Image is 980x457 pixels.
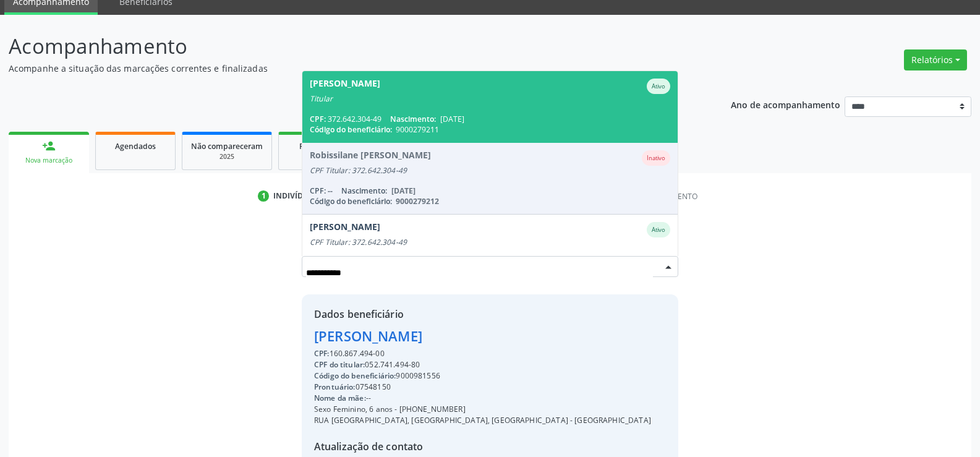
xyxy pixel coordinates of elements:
[314,326,651,346] div: [PERSON_NAME]
[314,348,330,359] span: CPF:
[652,82,665,90] small: Ativo
[17,156,80,165] div: Nova marcação
[314,393,651,404] div: --
[310,114,670,124] div: 372.642.304-49
[314,359,651,370] div: 052.741.494-80
[310,222,380,237] div: [PERSON_NAME]
[310,114,326,124] span: CPF:
[731,96,840,112] p: Ano de acompanhamento
[9,31,683,62] p: Acompanhamento
[396,124,439,135] span: 9000279211
[258,190,269,202] div: 1
[314,359,365,370] span: CPF do titular:
[314,382,651,393] div: 07548150
[314,439,651,454] div: Atualização de contato
[314,348,651,359] div: 160.867.494-00
[314,415,651,426] div: RUA [GEOGRAPHIC_DATA], [GEOGRAPHIC_DATA], [GEOGRAPHIC_DATA] - [GEOGRAPHIC_DATA]
[904,49,967,70] button: Relatórios
[191,141,263,152] span: Não compareceram
[310,79,380,94] div: [PERSON_NAME]
[310,237,670,247] div: CPF Titular: 372.642.304-49
[314,370,396,381] span: Código do beneficiário:
[314,404,651,415] div: Sexo Feminino, 6 anos - [PHONE_NUMBER]
[440,114,464,124] span: [DATE]
[310,124,392,135] span: Código do beneficiário:
[314,370,651,382] div: 9000981556
[314,307,651,322] div: Dados beneficiário
[310,94,670,104] div: Titular
[273,190,315,202] div: Indivíduo
[115,141,156,152] span: Agendados
[314,393,366,403] span: Nome da mãe:
[652,226,665,234] small: Ativo
[390,114,436,124] span: Nascimento:
[314,382,356,392] span: Prontuário:
[42,139,56,153] div: person_add
[288,152,349,161] div: 2025
[191,152,263,161] div: 2025
[9,62,683,75] p: Acompanhe a situação das marcações correntes e finalizadas
[299,141,338,152] span: Resolvidos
